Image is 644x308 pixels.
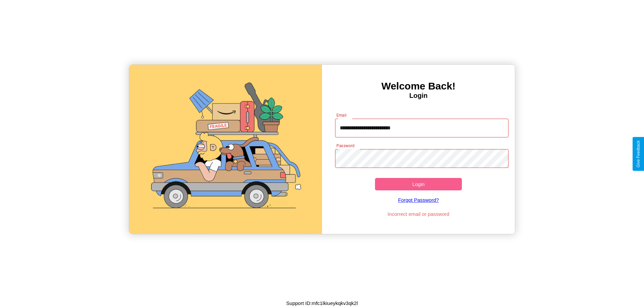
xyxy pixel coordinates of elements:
[636,140,641,168] div: Give Feedback
[375,178,462,190] button: Login
[129,65,322,234] img: gif
[332,209,505,219] p: Incorrect email or password
[322,92,515,100] h4: Login
[286,299,358,308] p: Support ID: mfc1lkiueykqkv3qk2l
[336,143,354,148] label: Password
[336,112,347,118] label: Email
[332,190,505,209] a: Forgot Password?
[322,80,515,92] h3: Welcome Back!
